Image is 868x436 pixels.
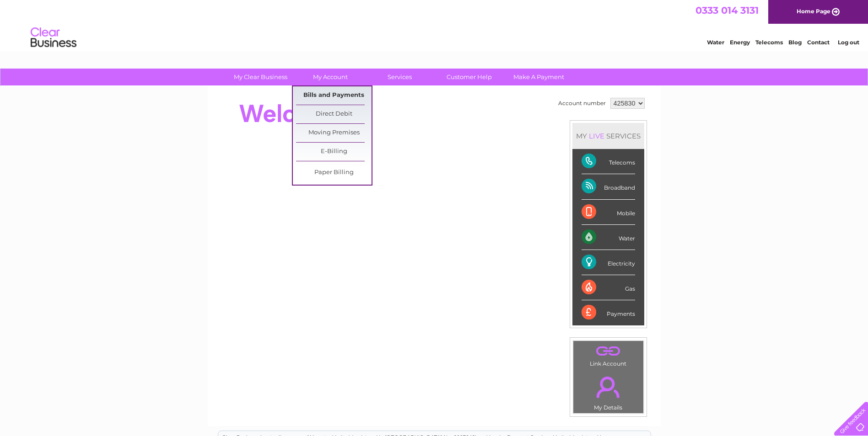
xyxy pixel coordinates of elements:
[788,39,802,46] a: Blog
[501,69,577,85] a: Make A Payment
[838,39,859,46] a: Log out
[296,143,372,161] a: E-Billing
[296,124,372,142] a: Moving Premises
[556,96,608,111] td: Account number
[582,275,635,300] div: Gas
[582,200,635,225] div: Mobile
[755,39,783,46] a: Telecoms
[296,164,372,182] a: Paper Billing
[582,149,635,174] div: Telecoms
[223,69,298,85] a: My Clear Business
[582,174,635,199] div: Broadband
[582,250,635,275] div: Electricity
[431,69,507,85] a: Customer Help
[576,343,641,359] a: .
[587,132,606,140] div: LIVE
[582,225,635,250] div: Water
[30,24,77,52] img: logo.png
[362,69,437,85] a: Services
[296,105,372,123] a: Direct Debit
[573,369,644,414] td: My Details
[807,39,830,46] a: Contact
[292,69,368,85] a: My Account
[730,39,750,46] a: Energy
[707,39,724,46] a: Water
[576,371,641,403] a: .
[695,5,759,16] a: 0333 014 3131
[296,86,372,105] a: Bills and Payments
[582,300,635,325] div: Payments
[218,5,651,44] div: Clear Business is a trading name of Verastar Limited (registered in [GEOGRAPHIC_DATA] No. 3667643...
[573,340,644,369] td: Link Account
[572,123,644,149] div: MY SERVICES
